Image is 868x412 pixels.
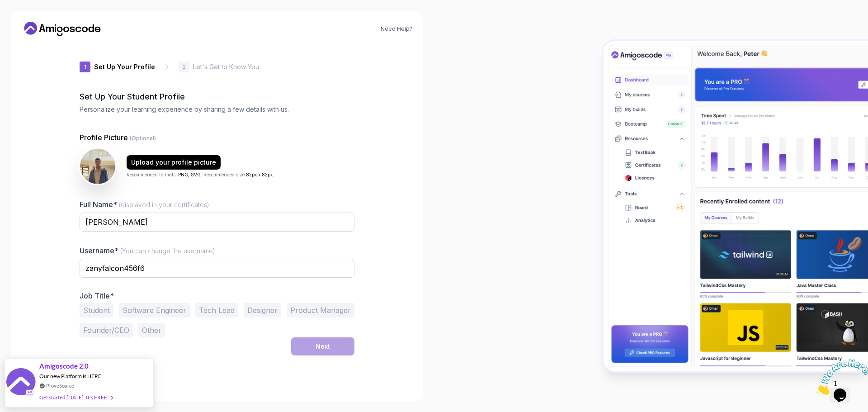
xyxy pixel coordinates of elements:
iframe: chat widget [812,355,868,398]
label: Username* [80,246,215,255]
div: Upload your profile picture [131,158,216,167]
p: Profile Picture [80,132,354,143]
img: Amigoscode Dashboard [604,41,868,371]
span: 82px x 82px [246,172,273,177]
button: Product Manager [287,303,354,317]
div: Next [316,342,330,351]
span: 1 [4,4,7,11]
button: Student [80,303,113,317]
input: Enter your Username [80,259,354,278]
span: (displayed in your certificates) [119,201,209,208]
p: Personalize your learning experience by sharing a few details with us. [80,105,354,114]
div: Get started [DATE]. It's FREE [39,392,113,403]
img: Chat attention grabber [4,4,60,39]
button: Tech Lead [195,303,238,317]
a: ProveSource [46,382,74,389]
span: Our new Platform is HERE [39,373,101,379]
p: Set Up Your Profile [94,62,155,71]
img: user profile image [80,149,115,184]
h2: Set Up Your Student Profile [80,90,354,103]
img: provesource social proof notification image [6,368,36,398]
input: Enter your Full Name [80,213,354,232]
button: Designer [244,303,281,317]
p: 1 [84,64,86,70]
button: Software Engineer [119,303,190,317]
label: Full Name* [80,200,209,209]
p: 2 [183,64,186,70]
span: (You can change the username) [120,247,215,255]
button: Founder/CEO [80,323,133,337]
button: Other [138,323,165,337]
p: Recommended formats: . Recommended size: . [127,171,274,178]
a: Home link [22,22,103,36]
p: Job Title* [80,291,354,300]
button: Upload your profile picture [127,155,221,170]
span: PNG, SVG [178,172,201,177]
span: Amigoscode 2.0 [39,361,89,371]
button: Next [291,337,354,355]
span: (Optional) [130,135,156,142]
a: Need Help? [381,25,412,33]
p: Let's Get to Know You [193,62,259,71]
